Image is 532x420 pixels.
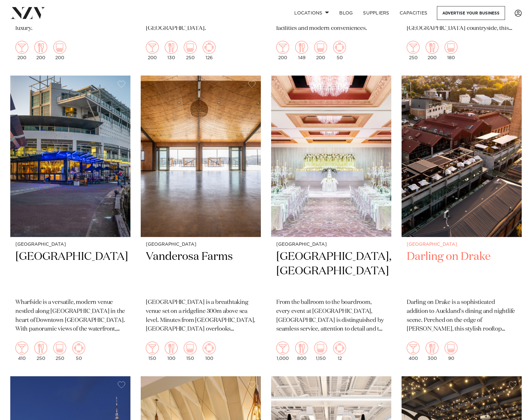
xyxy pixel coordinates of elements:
[445,342,457,354] img: theatre.png
[146,250,256,293] h2: Vanderosa Farms
[407,342,420,354] img: cocktail.png
[53,41,66,54] img: theatre.png
[15,342,28,354] img: cocktail.png
[295,342,308,354] img: dining.png
[184,342,197,361] div: 150
[445,41,457,60] div: 180
[203,342,216,354] img: meeting.png
[333,41,346,54] img: meeting.png
[15,41,28,54] img: cocktail.png
[146,298,256,334] p: [GEOGRAPHIC_DATA] is a breathtaking venue set on a ridgeline 300m above sea level. Minutes from [...
[34,41,47,60] div: 200
[333,41,346,60] div: 50
[15,41,28,60] div: 200
[34,342,47,361] div: 250
[53,342,66,354] img: theatre.png
[184,41,197,54] img: theatre.png
[289,6,334,20] a: Locations
[334,6,358,20] a: BLOG
[314,41,327,54] img: theatre.png
[165,342,178,361] div: 100
[53,41,66,60] div: 200
[146,342,159,361] div: 150
[445,41,457,54] img: theatre.png
[445,342,457,361] div: 90
[15,342,28,361] div: 410
[203,342,216,361] div: 100
[426,342,439,361] div: 300
[426,41,439,54] img: dining.png
[146,242,256,247] small: [GEOGRAPHIC_DATA]
[276,342,289,361] div: 1,000
[184,41,197,60] div: 250
[165,342,178,354] img: dining.png
[15,298,125,334] p: Wharfside is a versatile, modern venue nestled along [GEOGRAPHIC_DATA] in the heart of Downtown [...
[15,242,125,247] small: [GEOGRAPHIC_DATA]
[295,342,308,361] div: 800
[10,76,130,366] a: [GEOGRAPHIC_DATA] [GEOGRAPHIC_DATA] Wharfside is a versatile, modern venue nestled along [GEOGRAP...
[407,242,517,247] small: [GEOGRAPHIC_DATA]
[271,76,391,366] a: [GEOGRAPHIC_DATA] [GEOGRAPHIC_DATA], [GEOGRAPHIC_DATA] From the ballroom to the boardroom, every ...
[407,41,420,54] img: cocktail.png
[146,342,159,354] img: cocktail.png
[165,41,178,60] div: 130
[276,41,289,54] img: cocktail.png
[407,298,517,334] p: Darling on Drake is a sophisticated addition to Auckland's dining and nightlife scene. Perched on...
[276,298,386,334] p: From the ballroom to the boardroom, every event at [GEOGRAPHIC_DATA], [GEOGRAPHIC_DATA] is distin...
[146,41,159,60] div: 200
[72,342,85,361] div: 50
[165,41,178,54] img: dining.png
[407,342,420,361] div: 400
[295,41,308,60] div: 149
[333,342,346,354] img: meeting.png
[437,6,505,20] a: Advertise your business
[34,342,47,354] img: dining.png
[141,76,261,366] a: [GEOGRAPHIC_DATA] Vanderosa Farms [GEOGRAPHIC_DATA] is a breathtaking venue set on a ridgeline 30...
[72,342,85,354] img: meeting.png
[426,342,439,354] img: dining.png
[276,342,289,354] img: cocktail.png
[10,7,45,19] img: nzv-logo.png
[276,250,386,293] h2: [GEOGRAPHIC_DATA], [GEOGRAPHIC_DATA]
[358,6,394,20] a: SUPPLIERS
[15,250,125,293] h2: [GEOGRAPHIC_DATA]
[276,41,289,60] div: 200
[146,41,159,54] img: cocktail.png
[426,41,439,60] div: 200
[333,342,346,361] div: 12
[402,76,522,237] img: Aerial view of Darling on Drake
[395,6,433,20] a: Capacities
[53,342,66,361] div: 250
[276,242,386,247] small: [GEOGRAPHIC_DATA]
[184,342,197,354] img: theatre.png
[295,41,308,54] img: dining.png
[402,76,522,366] a: Aerial view of Darling on Drake [GEOGRAPHIC_DATA] Darling on Drake Darling on Drake is a sophisti...
[203,41,216,54] img: meeting.png
[203,41,216,60] div: 126
[314,342,327,361] div: 1,150
[314,41,327,60] div: 200
[34,41,47,54] img: dining.png
[407,250,517,293] h2: Darling on Drake
[407,41,420,60] div: 250
[314,342,327,354] img: theatre.png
